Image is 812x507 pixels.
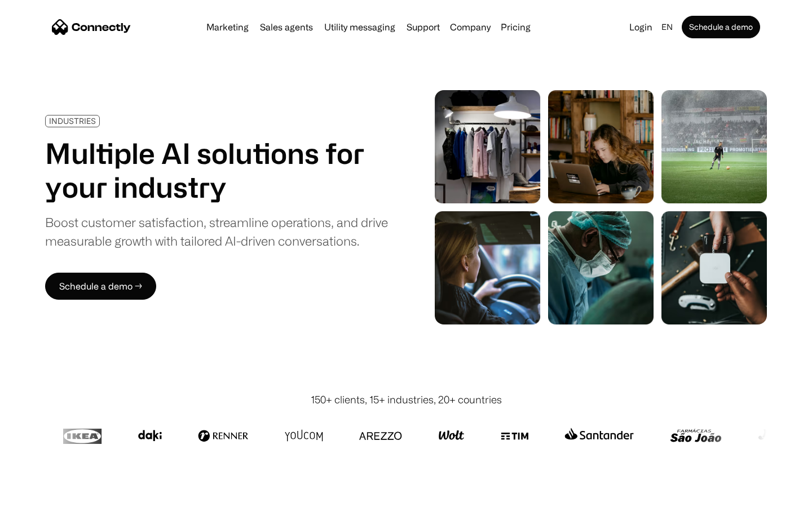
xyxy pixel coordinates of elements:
a: Support [402,23,444,32]
a: Marketing [202,23,253,32]
a: Sales agents [255,23,317,32]
div: Company [450,19,491,35]
aside: Language selected: English [11,486,68,503]
a: Schedule a demo → [45,273,156,300]
div: Boost customer satisfaction, streamline operations, and drive measurable growth with tailored AI-... [45,213,388,250]
a: Utility messaging [320,23,400,32]
h1: Multiple AI solutions for your industry [45,136,388,204]
a: Login [625,19,657,35]
div: 150+ clients, 15+ industries, 20+ countries [311,392,502,407]
div: en [661,19,673,35]
a: Pricing [496,23,535,32]
ul: Language list [23,487,68,503]
div: INDUSTRIES [49,117,96,125]
a: Schedule a demo [682,16,760,38]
